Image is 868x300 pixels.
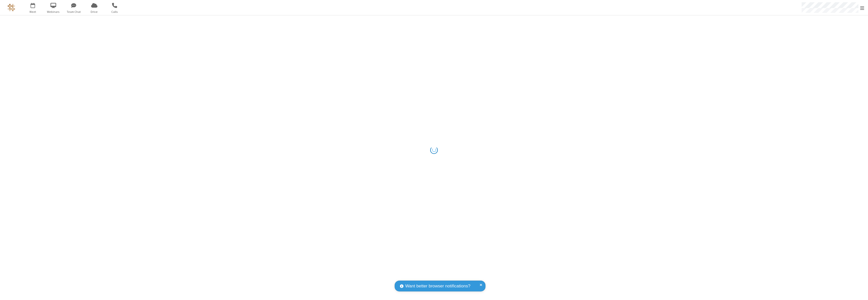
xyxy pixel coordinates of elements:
[85,10,104,14] span: Drive
[855,287,864,296] iframe: Chat
[64,10,83,14] span: Team Chat
[8,4,15,11] img: QA Selenium DO NOT DELETE OR CHANGE
[23,10,42,14] span: Meet
[405,283,470,289] span: Want better browser notifications?
[44,10,63,14] span: Webinars
[105,10,124,14] span: Calls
